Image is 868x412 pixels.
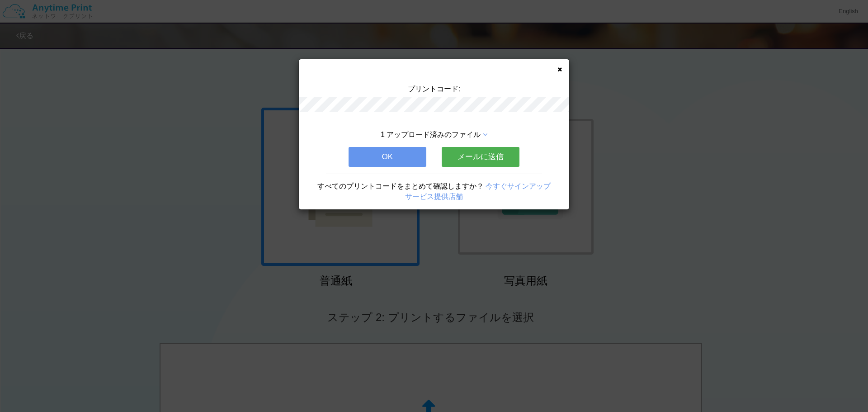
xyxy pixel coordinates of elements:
[442,147,519,167] button: メールに送信
[317,182,484,190] span: すべてのプリントコードをまとめて確認しますか？
[381,131,481,138] span: 1 アップロード済みのファイル
[405,193,463,200] a: サービス提供店舗
[408,85,460,93] span: プリントコード:
[486,182,551,190] a: 今すぐサインアップ
[349,147,426,167] button: OK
